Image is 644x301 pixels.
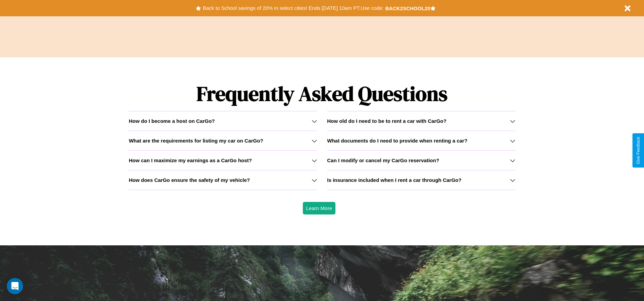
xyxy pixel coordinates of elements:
[129,157,252,163] h3: How can I maximize my earnings as a CarGo host?
[201,3,385,13] button: Back to School savings of 20% in select cities! Ends [DATE] 10am PT.Use code:
[385,5,430,11] b: BACK2SCHOOL20
[327,138,467,144] h3: What documents do I need to provide when renting a car?
[327,177,462,183] h3: Is insurance included when I rent a car through CarGo?
[7,278,23,294] div: Open Intercom Messenger
[327,118,447,124] h3: How old do I need to be to rent a car with CarGo?
[636,137,641,164] div: Give Feedback
[129,118,215,124] h3: How do I become a host on CarGo?
[327,157,439,163] h3: Can I modify or cancel my CarGo reservation?
[129,177,250,183] h3: How does CarGo ensure the safety of my vehicle?
[129,138,263,144] h3: What are the requirements for listing my car on CarGo?
[303,202,336,214] button: Learn More
[129,76,515,111] h1: Frequently Asked Questions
